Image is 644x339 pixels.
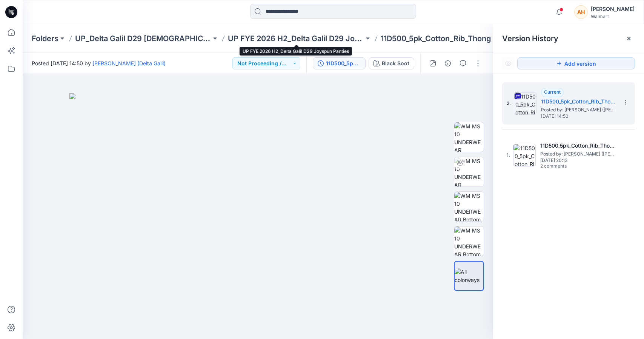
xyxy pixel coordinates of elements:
img: 11D500_5pk_Cotton_Rib_Thong [514,92,536,115]
div: Black Soot [382,59,409,68]
button: Close [626,35,632,42]
button: Black Soot [369,57,414,69]
img: WM MS 10 UNDERWEAR Bottom Back wo Avatar [454,227,484,256]
div: AH [574,5,588,19]
button: Add version [517,57,635,69]
span: 1. [507,152,510,159]
div: Walmart [591,14,635,19]
span: [DATE] 20:13 [540,158,616,163]
a: UP FYE 2026 H2_Delta Galil D29 Joyspun Panties [228,33,364,44]
span: 2 comments [540,163,593,169]
img: WM MS 10 UNDERWEAR Colorway wo Avatar [454,122,484,152]
button: 11D500_5pk_Cotton_Rib_Thong [313,57,366,69]
img: All colorways [455,268,483,284]
h5: 11D500_5pk_Cotton_Rib_Thong [540,141,616,150]
div: 11D500_5pk_Cotton_Rib_Thong [326,59,361,68]
div: [PERSON_NAME] [591,5,635,14]
p: 11D500_5pk_Cotton_Rib_Thong [381,33,491,44]
img: eyJhbGciOiJIUzI1NiIsImtpZCI6IjAiLCJzbHQiOiJzZXMiLCJ0eXAiOiJKV1QifQ.eyJkYXRhIjp7InR5cGUiOiJzdG9yYW... [69,93,447,339]
button: Details [442,57,454,69]
h5: 11D500_5pk_Cotton_Rib_Thong [541,97,616,106]
span: Posted [DATE] 14:50 by [32,59,166,67]
span: 2. [507,100,511,107]
a: [PERSON_NAME] (Delta Galil) [92,60,166,66]
img: 11D500_5pk_Cotton_Rib_Thong [513,144,536,166]
img: WM MS 10 UNDERWEAR Bottom Front wo Avatar [454,192,484,221]
a: UP_Delta Galil D29 [DEMOGRAPHIC_DATA] Joyspun Intimates [75,33,211,44]
span: Posted by: Dorelle Mcpherson (Delta Galil) [541,106,616,114]
img: WM MS 10 UNDERWEAR Turntable with Avatar [454,157,484,186]
span: [DATE] 14:50 [541,114,616,119]
span: Version History [502,34,558,43]
span: Posted by: Dorelle Mcpherson (Delta Galil) [540,150,616,158]
a: Folders [32,33,58,44]
span: Current [544,89,561,95]
button: Show Hidden Versions [502,57,514,69]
